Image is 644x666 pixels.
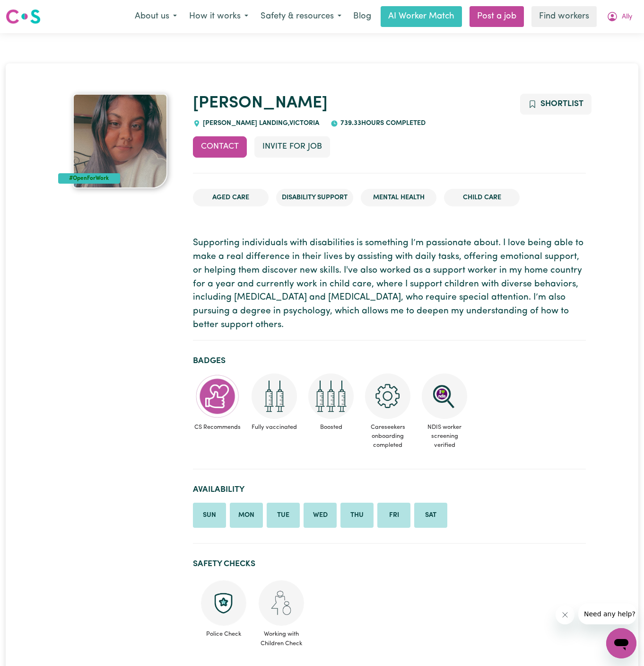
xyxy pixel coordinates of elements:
[193,95,328,112] a: [PERSON_NAME]
[340,503,374,528] li: Available on Thursday
[183,7,254,27] button: How it works
[193,356,586,366] h2: Badges
[6,8,41,25] img: Careseekers logo
[250,419,299,435] span: Fully vaccinated
[531,6,597,27] a: Find workers
[444,189,520,207] li: Child care
[606,628,636,658] iframe: Button to launch messaging window
[193,189,269,207] li: Aged Care
[200,626,247,639] span: Police Check
[193,136,247,157] button: Contact
[377,503,410,528] li: Available on Friday
[363,419,412,454] span: Careseekers onboarding completed
[254,7,348,27] button: Safety & resources
[414,503,447,528] li: Available on Saturday
[308,373,354,419] img: Care and support worker has received booster dose of COVID-19 vaccination
[365,373,410,419] img: CS Academy: Careseekers Onboarding course completed
[470,6,524,27] a: Post a job
[258,626,305,648] span: Working with Children Check
[193,485,586,495] h2: Availability
[306,419,356,435] span: Boosted
[304,503,337,528] li: Available on Wednesday
[540,100,583,108] span: Shortlist
[58,94,182,188] a: Arpanpreet's profile picture'#OpenForWork
[348,6,377,27] a: Blog
[193,559,586,569] h2: Safety Checks
[200,120,319,127] span: [PERSON_NAME] LANDING , Victoria
[6,6,41,27] a: Careseekers logo
[195,373,240,419] img: Care worker is recommended by Careseekers
[193,503,226,528] li: Available on Sunday
[381,6,462,27] a: AI Worker Match
[201,580,246,626] img: Police check
[578,604,636,624] iframe: Message from company
[193,237,586,332] p: Supporting individuals with disabilities is something I’m passionate about. I love being able to ...
[600,7,638,27] button: My Account
[361,189,436,207] li: Mental Health
[420,419,469,454] span: NDIS worker screening verified
[73,94,167,188] img: Arpanpreet
[58,173,120,184] div: #OpenForWork
[252,373,297,419] img: Care and support worker has received 2 doses of COVID-19 vaccine
[556,605,574,624] iframe: Close message
[193,419,242,435] span: CS Recommends
[520,94,592,115] button: Add to shortlist
[230,503,263,528] li: Available on Monday
[254,136,330,157] button: Invite for Job
[422,373,467,419] img: NDIS Worker Screening Verified
[259,580,304,626] img: Working with children check
[622,12,632,22] span: Ally
[276,189,353,207] li: Disability Support
[129,7,183,27] button: About us
[267,503,300,528] li: Available on Tuesday
[338,120,426,127] span: 739.33 hours completed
